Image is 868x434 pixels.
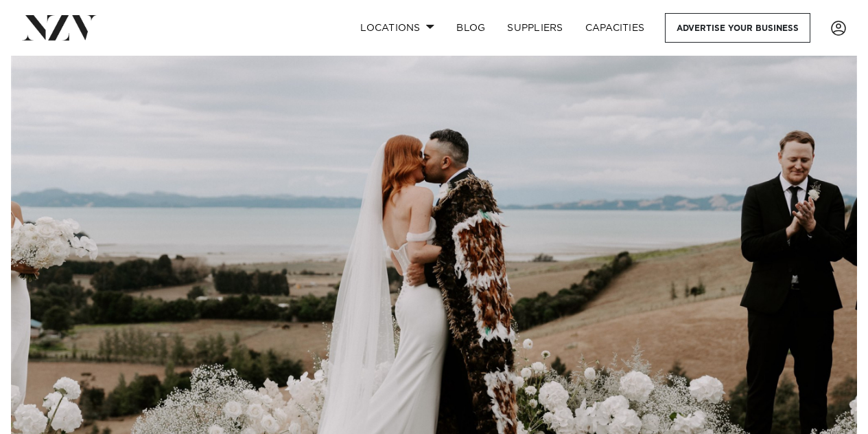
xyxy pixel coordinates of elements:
[349,13,445,43] a: Locations
[445,13,496,43] a: BLOG
[22,15,97,40] img: nzv-logo.png
[574,13,656,43] a: Capacities
[496,13,574,43] a: SUPPLIERS
[665,13,810,43] a: Advertise your business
